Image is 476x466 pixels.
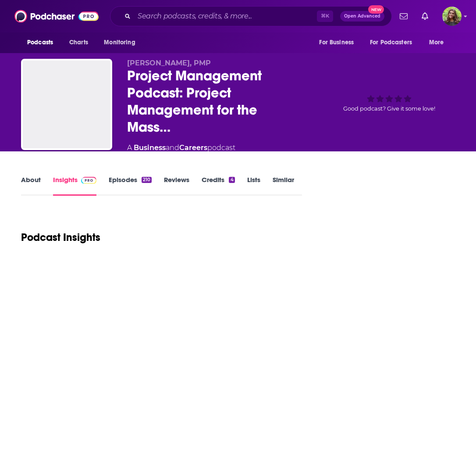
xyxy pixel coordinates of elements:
span: Monitoring [104,36,135,49]
a: Lists [247,176,260,196]
span: Logged in as reagan34226 [442,7,462,26]
a: Reviews [164,176,189,196]
input: Search podcasts, credits, & more... [134,9,317,23]
a: Business [134,143,166,152]
button: open menu [364,34,425,51]
button: open menu [98,34,146,51]
span: For Podcasters [370,36,412,49]
span: New [368,5,384,14]
button: open menu [423,34,455,51]
a: Show notifications dropdown [418,9,432,24]
div: 210 [142,177,152,183]
span: For Business [319,36,354,49]
span: Charts [69,36,88,49]
img: Podchaser Pro [81,177,96,184]
a: Careers [179,143,207,152]
span: Podcasts [27,36,53,49]
span: Open Advanced [344,14,380,18]
button: open menu [313,34,365,51]
span: ⌘ K [317,11,333,22]
h1: Podcast Insights [21,231,100,244]
span: and [166,143,179,152]
button: Show profile menu [442,7,462,26]
div: Good podcast? Give it some love! [323,59,455,137]
a: Show notifications dropdown [396,9,411,24]
img: Podchaser - Follow, Share and Rate Podcasts [14,8,99,25]
button: Open AdvancedNew [340,11,384,22]
a: Credits4 [202,176,234,196]
button: open menu [21,34,64,51]
div: 4 [229,177,234,183]
a: Similar [273,176,294,196]
span: More [429,36,444,49]
a: InsightsPodchaser Pro [53,176,96,196]
img: User Profile [442,7,462,26]
span: Good podcast? Give it some love! [343,105,435,112]
a: Charts [64,34,93,51]
div: Search podcasts, credits, & more... [110,6,392,26]
div: A podcast [127,143,235,153]
a: Episodes210 [109,176,152,196]
span: [PERSON_NAME], PMP [127,59,211,67]
a: About [21,176,41,196]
